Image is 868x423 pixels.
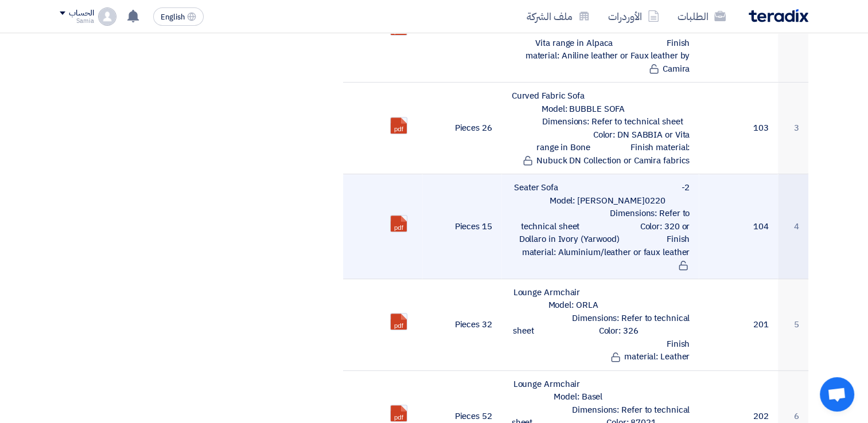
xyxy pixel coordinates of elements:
[699,174,778,279] td: 104
[778,279,808,370] td: 5
[820,377,854,412] a: Open chat
[391,314,482,382] a: JJMALL_FURNITURE_DETAILS__NORMAN_1744290932563.pdf
[778,174,808,279] td: 4
[153,7,204,26] button: English
[668,3,735,30] a: الطلبات
[501,83,699,174] td: Curved Fabric Sofa Model: BUBBLE SOFA Dimensions: Refer to technical sheet Color: DN SABBIA or Vi...
[391,216,482,284] a: JJMALL_FURNITURE_DETAILS__IN_CLASS_1744290920467.pdf
[501,174,699,279] td: 2-Seater Sofa Model: [PERSON_NAME]0220 Dimensions: Refer to technical sheet Color: 320 or Dollaro...
[69,9,94,18] div: الحساب
[161,13,185,21] span: English
[599,3,668,30] a: الأوردرات
[517,3,599,30] a: ملف الشركة
[699,83,778,174] td: 103
[60,18,94,24] div: Samia
[422,83,501,174] td: 26 Pieces
[422,279,501,370] td: 32 Pieces
[699,279,778,370] td: 201
[391,117,482,186] a: JJMALL_FURNITURE_DETAILS__MORADA_1744290904446.pdf
[98,7,116,26] img: profile_test.png
[778,83,808,174] td: 3
[501,279,699,370] td: Lounge Armchair Model: ORLA Dimensions: Refer to technical sheet Color: 326 Finish material: Leather
[749,9,808,22] img: Teradix logo
[422,174,501,279] td: 15 Pieces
